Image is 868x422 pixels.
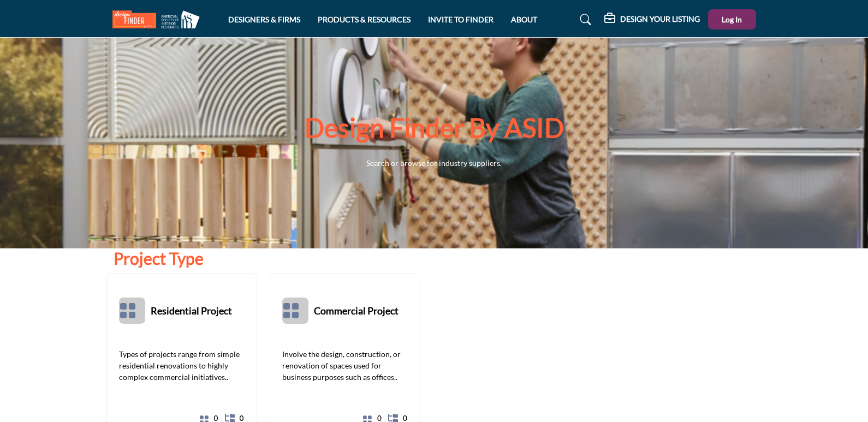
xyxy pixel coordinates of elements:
img: Site Logo [112,10,205,28]
a: DESIGNERS & FIRMS [228,15,300,24]
a: Search [569,11,598,28]
button: Log In [708,9,756,29]
span: Search or browse for industry suppliers. [366,158,502,168]
div: DESIGN YOUR LISTING [604,13,700,26]
a: Residential Project [151,286,232,335]
a: INVITE TO FINDER [428,15,494,24]
a: Project Type [114,248,204,268]
a: Involve the design, construction, or renovation of spaces used for business purposes such as offi... [282,348,408,383]
a: Types of projects range from simple residential renovations to highly complex commercial initiati... [119,348,245,383]
h5: DESIGN YOUR LISTING [620,14,700,24]
a: ABOUT [511,15,537,24]
a: Commercial Project [314,286,399,335]
span: Log In [722,15,742,24]
h1: Design Finder by ASID [305,111,564,145]
a: PRODUCTS & RESOURCES [318,15,411,24]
